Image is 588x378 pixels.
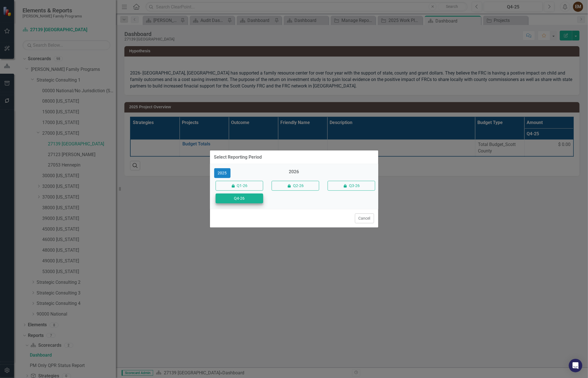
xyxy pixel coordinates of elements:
[214,168,231,178] button: 2025
[328,181,375,191] button: Q3-26
[272,181,319,191] button: Q2-26
[214,155,262,160] div: Select Reporting Period
[355,213,374,223] button: Cancel
[216,181,263,191] button: Q1-26
[569,359,582,372] div: Open Intercom Messenger
[216,193,263,203] button: Q4-26
[270,169,318,178] div: 2026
